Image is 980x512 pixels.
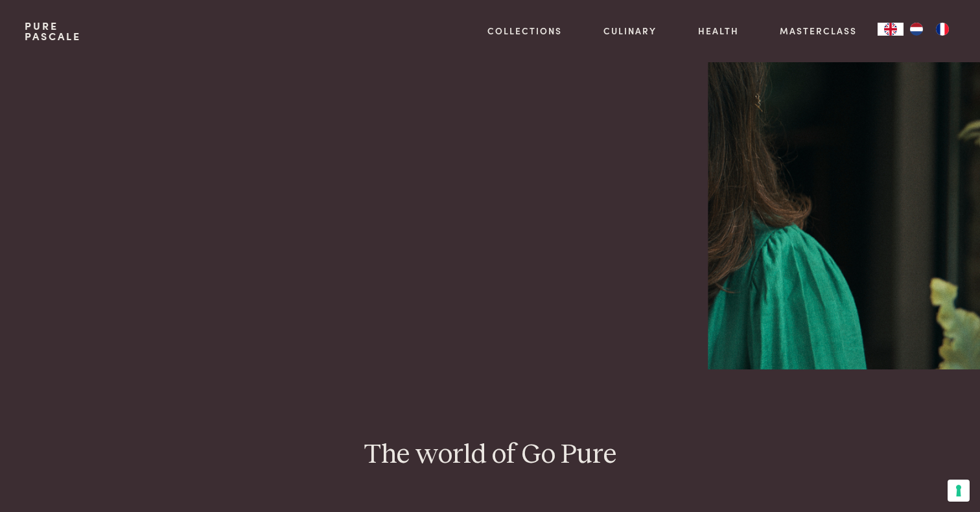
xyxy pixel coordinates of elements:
[487,24,562,38] a: Collections
[780,24,857,38] a: Masterclass
[878,23,904,36] a: EN
[25,21,81,41] a: PurePascale
[929,23,955,36] a: FR
[25,438,955,472] h2: The world of Go Pure
[948,480,970,502] button: Your consent preferences for tracking technologies
[904,23,929,36] a: NL
[698,24,739,38] a: Health
[603,24,657,38] a: Culinary
[904,23,955,36] ul: Language list
[878,23,955,36] aside: Language selected: English
[878,23,904,36] div: Language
